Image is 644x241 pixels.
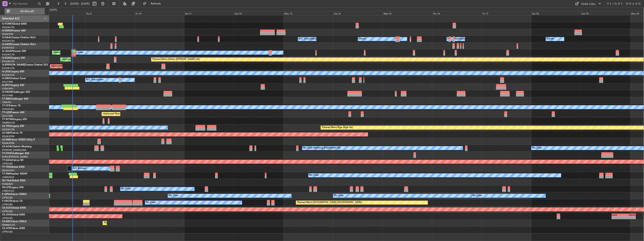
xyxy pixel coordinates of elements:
[2,114,13,118] a: EGLF/FAB
[2,193,11,196] span: F-GPNJ
[104,220,147,226] div: Planned Maint Lagos ([PERSON_NAME])
[2,207,26,209] a: CS-DOUGlobal 6500
[2,139,10,141] span: LX-INB
[359,36,366,42] div: Owner
[2,36,12,39] span: G-GAAL
[448,36,465,42] div: A/C Unavailable
[309,172,319,178] div: No Crew
[2,142,14,145] a: EDLW/DTM
[2,220,26,223] a: CS-RRCFalcon 900LX
[2,53,14,56] a: EGGW/LTN
[2,132,11,134] span: LX-GBH
[2,179,25,182] a: 9H-YAAGlobal 5000
[2,36,36,39] a: G-GAALCessna Citation XLS+
[62,56,114,63] div: Unplanned Maint [GEOGRAPHIC_DATA] (Ataturk)
[2,152,29,155] a: T7-DYNChallenger 604
[2,186,10,189] span: 9H-LPZ
[2,57,12,59] span: G-KGKG
[2,46,14,49] a: EGNR/CEG
[2,23,13,25] span: G-FOMO
[334,193,344,199] div: No Crew
[297,199,362,206] div: Planned Maint [GEOGRAPHIC_DATA] ([GEOGRAPHIC_DATA])
[85,11,135,15] div: Thu 9
[2,104,21,107] a: T7-FFIFalcon 7X
[2,166,25,168] a: T7-TRXGlobal 6500
[612,216,624,219] div: -
[152,56,200,63] div: Planned Maint Athens ([PERSON_NAME] Intl)
[2,220,11,223] span: CS-RRC
[135,11,184,15] div: Fri 10
[2,84,11,87] span: G-SPCY
[74,50,83,56] div: No Crew
[103,111,171,117] div: Unplanned Maint [GEOGRAPHIC_DATA] ([GEOGRAPHIC_DATA])
[234,11,284,15] div: Sun 12
[2,214,11,216] span: CS-JHH
[2,111,24,114] a: T7-LZZIPraetor 600
[2,193,27,196] a: F-GPNJFalcon 900EX
[2,91,30,93] a: G-VNORChallenger 650
[2,39,14,43] a: EGGW/LTN
[2,139,35,141] a: LX-INBFalcon 900EX EASy II
[581,2,595,6] div: Quick Links
[2,67,14,70] a: EGGW/LTN
[2,74,14,77] a: EGGW/LTN
[13,1,36,7] input: Trip Number
[2,159,24,161] a: T7-EAGLFalcon 8X
[2,77,26,80] a: G-SIRSCitation Excel
[2,64,25,66] span: G-[PERSON_NAME]
[2,94,13,97] a: EGLF/FAB
[2,33,13,36] a: EGSS/STN
[2,152,11,155] span: T7-DYN
[2,57,25,59] a: G-KGKGLegacy 600
[146,199,156,206] div: No Crew
[2,169,15,172] a: DGAA/ACC
[169,193,178,199] div: No Crew
[2,207,12,209] span: CS-DOU
[482,11,531,15] div: Fri 17
[147,2,165,5] span: Refresh
[2,189,14,192] a: LFMD/CEQ
[2,145,12,148] span: LX-AOA
[581,11,630,15] div: Sun 19
[299,36,316,42] div: A/C Unavailable
[2,43,36,46] a: G-GARECessna Citation XLS+
[50,8,57,12] div: [DATE]
[2,70,24,73] a: G-LEGCLegacy 600
[2,118,14,121] span: T7-N1960
[2,203,13,206] a: LFPB/LBG
[11,10,44,13] span: All Aircraft
[2,26,14,29] a: EGGW/LTN
[531,11,581,15] div: Sat 18
[2,145,32,148] a: LX-AOACitation Mustang
[2,159,12,161] span: T7-EAGL
[2,121,15,124] a: DNMM/LOS
[73,165,86,172] div: A/C Booked
[2,173,27,175] a: T7-EMIHawker 900XP
[184,11,234,15] div: Sat 11
[2,87,13,90] a: LGAV/ATH
[284,11,333,15] div: Mon 13
[2,23,27,25] a: G-FOMOGlobal 6000
[2,30,12,32] span: G-ENRG
[2,125,24,127] a: LX-TROLegacy 650
[2,50,12,52] span: G-JAGA
[2,30,26,32] a: G-ENRGPraetor 600
[2,196,13,199] a: LFPB/LBG
[2,230,13,233] a: LFPB/LBG
[2,214,25,216] a: CS-JHHGlobal 6000
[2,162,13,165] a: LFPB/LBG
[532,145,542,151] div: No Crew
[2,84,24,87] a: G-SPCYLegacy 650
[383,11,432,15] div: Wed 15
[2,186,24,189] a: 9H-LPZLegacy 500
[141,0,166,7] button: Refresh
[2,98,11,100] span: T7-BRE
[121,186,131,192] div: No Crew
[2,227,11,230] span: CS-DTR
[624,214,635,216] div: KNUQ
[2,210,13,213] a: LFPB/LBG
[2,179,11,182] span: 9H-YAA
[547,36,554,42] div: Owner
[2,108,14,111] a: VHHH/HKG
[2,50,26,52] a: G-JAGAPhenom 300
